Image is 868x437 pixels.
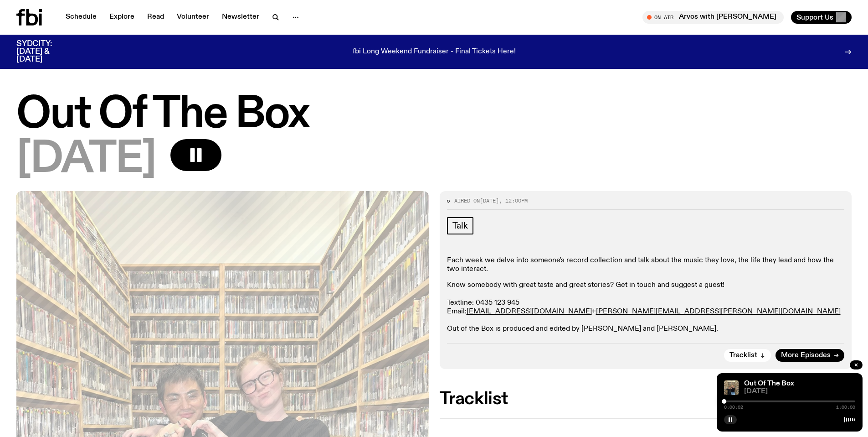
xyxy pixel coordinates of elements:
a: Explore [104,11,140,24]
a: Volunteer [171,11,215,24]
h1: Out Of The Box [16,94,852,135]
p: Know somebody with great taste and great stories? Get in touch and suggest a guest! Textline: 043... [447,281,845,333]
span: 0:00:02 [724,405,743,410]
span: 1:00:00 [836,405,855,410]
h3: SYDCITY: [DATE] & [DATE] [16,40,75,63]
span: Talk [452,221,468,231]
p: fbi Long Weekend Fundraiser - Final Tickets Here! [353,48,516,56]
button: Tracklist [724,349,771,362]
a: Newsletter [216,11,265,24]
img: Matt and Kate stand in the music library and make a heart shape with one hand each. [724,380,739,395]
span: [DATE] [744,388,855,395]
button: Support Us [791,11,852,24]
p: Each week we delve into someone's record collection and talk about the music they love, the life ... [447,256,845,274]
span: More Episodes [781,352,831,359]
h2: Tracklist [440,391,852,407]
span: Tracklist [729,352,757,359]
a: [PERSON_NAME][EMAIL_ADDRESS][PERSON_NAME][DOMAIN_NAME] [596,308,841,315]
span: Aired on [454,197,480,204]
span: , 12:00pm [499,197,528,204]
a: Read [142,11,169,24]
a: Out Of The Box [744,380,794,387]
button: On AirArvos with [PERSON_NAME] [642,11,784,24]
span: [DATE] [16,139,156,180]
span: [DATE] [480,197,499,204]
a: Talk [447,217,473,234]
a: More Episodes [776,349,844,362]
span: Support Us [796,13,833,21]
a: [EMAIL_ADDRESS][DOMAIN_NAME] [467,308,592,315]
a: Schedule [60,11,102,24]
